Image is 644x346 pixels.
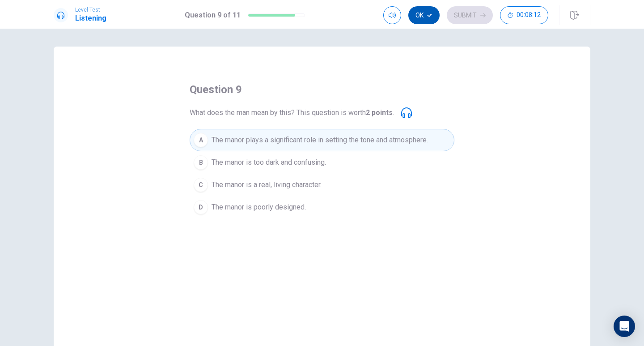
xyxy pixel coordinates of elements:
div: A [194,133,208,147]
span: The manor is too dark and confusing. [212,157,326,168]
button: Ok [408,6,440,24]
div: C [194,178,208,192]
button: BThe manor is too dark and confusing. [190,151,454,174]
span: The manor plays a significant role in setting the tone and atmosphere. [212,135,428,145]
div: D [194,200,208,214]
span: 00:08:12 [517,12,541,19]
button: 00:08:12 [500,6,548,24]
h4: question 9 [190,82,242,97]
span: What does the man mean by this? This question is worth . [190,107,394,118]
button: CThe manor is a real, living character. [190,174,454,196]
h1: Listening [75,13,106,24]
button: AThe manor plays a significant role in setting the tone and atmosphere. [190,129,454,151]
h1: Question 9 of 11 [185,10,241,21]
div: Open Intercom Messenger [614,316,635,337]
span: The manor is a real, living character. [212,179,322,190]
b: 2 points [366,108,393,117]
div: B [194,155,208,170]
span: Level Test [75,7,106,13]
button: DThe manor is poorly designed. [190,196,454,218]
span: The manor is poorly designed. [212,202,306,213]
